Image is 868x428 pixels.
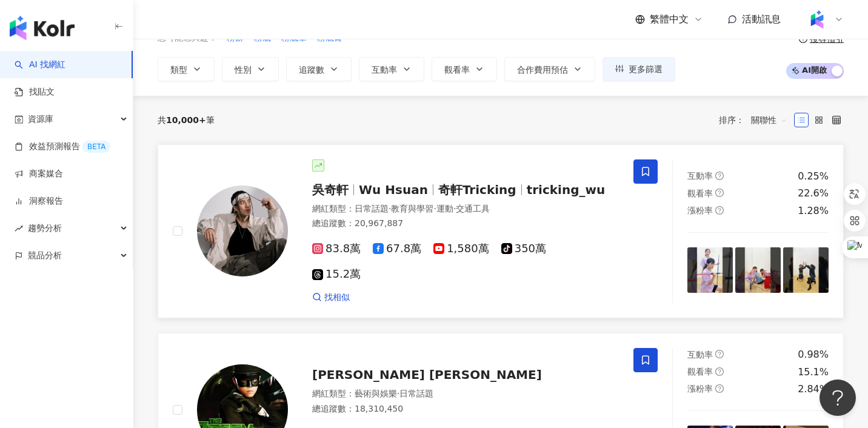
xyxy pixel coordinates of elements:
img: KOL Avatar [197,186,288,276]
span: 活動訊息 [742,13,781,25]
a: searchAI 找網紅 [15,59,65,71]
span: 15.2萬 [312,268,361,281]
span: question-circle [715,367,724,376]
a: 洞察報告 [15,195,63,207]
span: 觀看率 [444,65,470,75]
div: 總追蹤數 ： 20,967,887 [312,218,619,230]
a: KOL Avatar吳奇軒Wu Hsuan奇軒Trickingtricking_wu網紅類型：日常話題·教育與學習·運動·交通工具總追蹤數：20,967,88783.8萬67.8萬1,580萬3... [158,144,844,319]
span: 漲粉率 [687,384,713,393]
span: 日常話題 [355,204,389,213]
span: [PERSON_NAME] [PERSON_NAME] [312,367,542,382]
span: tricking_wu [527,182,606,197]
button: 合作費用預估 [504,57,595,81]
span: 合作費用預估 [517,65,568,75]
span: 類型 [170,65,187,75]
span: 找相似 [324,292,350,304]
div: 網紅類型 ： [312,203,619,215]
button: 類型 [158,57,215,81]
div: 0.98% [798,348,829,361]
img: post-image [735,247,781,293]
button: 追蹤數 [286,57,352,81]
div: 15.1% [798,366,829,379]
span: 競品分析 [28,242,62,269]
span: 互動率 [687,350,713,359]
span: 觀看率 [687,367,713,376]
span: · [453,204,456,213]
button: 觀看率 [432,57,497,81]
a: 效益預測報告BETA [15,141,110,153]
span: 奇軒Tricking [438,182,516,197]
span: 更多篩選 [629,64,663,74]
span: 性別 [235,65,252,75]
a: 找相似 [312,292,350,304]
div: 排序： [719,110,794,130]
span: 漲粉率 [687,206,713,215]
div: 網紅類型 ： [312,388,619,400]
span: 藝術與娛樂 [355,389,397,398]
button: 互動率 [359,57,424,81]
span: 觀看率 [687,189,713,198]
span: question-circle [715,384,724,393]
button: 更多篩選 [603,57,675,81]
span: question-circle [715,350,724,358]
span: 趨勢分析 [28,215,62,242]
img: logo [10,16,75,40]
img: post-image [783,247,829,293]
span: 10,000+ [166,115,206,125]
span: 350萬 [501,242,546,255]
span: 教育與學習 [391,204,433,213]
span: 資源庫 [28,105,53,133]
span: 日常話題 [399,389,433,398]
div: 1.28% [798,204,829,218]
span: 運動 [436,204,453,213]
span: · [397,389,399,398]
img: Kolr%20app%20icon%20%281%29.png [806,8,829,31]
span: 67.8萬 [373,242,421,255]
span: question-circle [715,172,724,180]
iframe: Help Scout Beacon - Open [820,380,856,416]
span: 繁體中文 [650,13,689,26]
a: 找貼文 [15,86,55,98]
span: · [433,204,436,213]
span: question-circle [715,189,724,197]
span: 追蹤數 [299,65,324,75]
div: 22.6% [798,187,829,200]
span: 83.8萬 [312,242,361,255]
span: 關聯性 [751,110,787,130]
div: 共 筆 [158,115,215,125]
img: post-image [687,247,733,293]
span: 1,580萬 [433,242,489,255]
span: 交通工具 [456,204,490,213]
span: rise [15,224,23,233]
span: 互動率 [687,171,713,181]
span: question-circle [715,206,724,215]
span: 吳奇軒 [312,182,349,197]
span: · [389,204,391,213]
a: 商案媒合 [15,168,63,180]
div: 2.84% [798,383,829,396]
div: 總追蹤數 ： 18,310,450 [312,403,619,415]
div: 0.25% [798,170,829,183]
span: 互動率 [372,65,397,75]
button: 性別 [222,57,279,81]
span: Wu Hsuan [359,182,428,197]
